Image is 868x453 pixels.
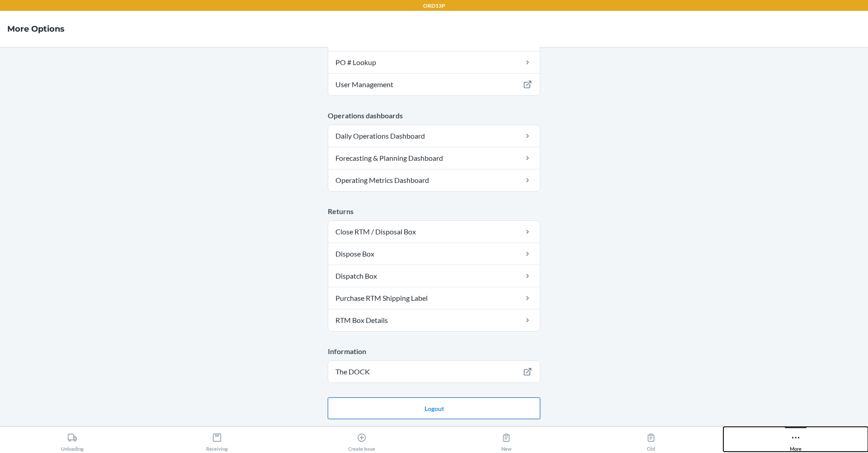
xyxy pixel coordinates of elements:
[328,74,540,95] a: User Management
[501,429,512,452] div: New
[328,110,540,121] p: Operations dashboards
[328,397,540,419] button: Logout
[7,23,65,35] h4: More Options
[646,429,656,452] div: Old
[328,346,540,357] p: Information
[723,427,868,452] button: More
[328,51,540,73] a: PO # Lookup
[328,169,540,191] a: Operating Metrics Dashboard
[328,309,540,331] a: RTM Box Details
[790,429,802,452] div: More
[145,427,289,452] button: Receiving
[206,429,228,452] div: Receiving
[579,427,723,452] button: Old
[328,125,540,147] a: Daily Operations Dashboard
[434,427,579,452] button: New
[423,2,445,10] p: ORD13P
[289,427,434,452] button: Create Issue
[348,429,375,452] div: Create Issue
[328,147,540,169] a: Forecasting & Planning Dashboard
[61,429,84,452] div: Unloading
[328,243,540,265] a: Dispose Box
[328,287,540,309] a: Purchase RTM Shipping Label
[328,221,540,243] a: Close RTM / Disposal Box
[328,361,540,383] a: The DOCK
[328,265,540,287] a: Dispatch Box
[328,206,540,217] p: Returns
